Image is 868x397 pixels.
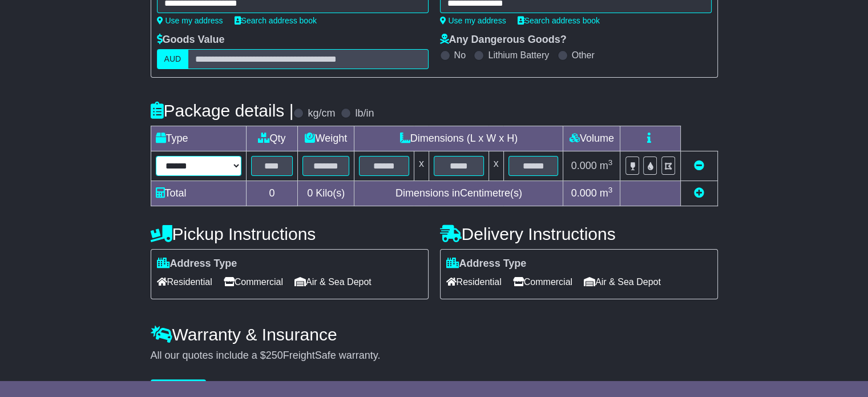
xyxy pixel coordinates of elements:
[571,187,597,199] span: 0.000
[298,126,354,151] td: Weight
[571,160,597,171] span: 0.000
[440,224,718,243] h4: Delivery Instructions
[354,126,563,151] td: Dimensions (L x W x H)
[246,126,298,151] td: Qty
[440,16,506,25] a: Use my address
[308,107,335,120] label: kg/cm
[307,187,313,199] span: 0
[157,258,237,270] label: Address Type
[294,273,372,291] span: Air & Sea Depot
[151,224,429,243] h4: Pickup Instructions
[235,16,317,25] a: Search address book
[246,181,298,206] td: 0
[151,101,294,120] h4: Package details |
[157,49,189,69] label: AUD
[157,34,225,46] label: Goods Value
[151,350,718,362] div: All our quotes include a $ FreightSafe warranty.
[354,181,563,206] td: Dimensions in Centimetre(s)
[608,158,613,167] sup: 3
[224,273,283,291] span: Commercial
[414,151,429,181] td: x
[446,258,527,270] label: Address Type
[151,126,246,151] td: Type
[694,160,704,171] a: Remove this item
[151,181,246,206] td: Total
[266,350,283,361] span: 250
[513,273,572,291] span: Commercial
[298,181,354,206] td: Kilo(s)
[446,273,502,291] span: Residential
[355,107,374,120] label: lb/in
[563,126,620,151] td: Volume
[694,187,704,199] a: Add new item
[600,160,613,171] span: m
[151,325,718,344] h4: Warranty & Insurance
[608,186,613,194] sup: 3
[157,16,223,25] a: Use my address
[488,50,549,61] label: Lithium Battery
[440,34,567,46] label: Any Dangerous Goods?
[600,187,613,199] span: m
[584,273,661,291] span: Air & Sea Depot
[454,50,466,61] label: No
[157,273,212,291] span: Residential
[572,50,595,61] label: Other
[518,16,600,25] a: Search address book
[488,151,503,181] td: x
